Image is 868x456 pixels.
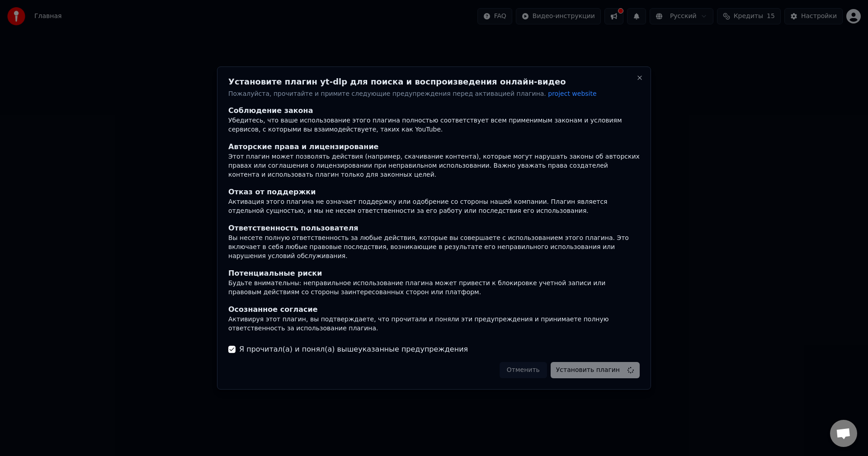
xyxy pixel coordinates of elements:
[228,106,640,117] div: Соблюдение закона
[228,89,640,99] p: Пожалуйста, прочитайте и примите следующие предупреждения перед активацией плагина.
[228,268,640,279] div: Потенциальные риски
[228,234,640,261] div: Вы несете полную ответственность за любые действия, которые вы совершаете с использованием этого ...
[228,142,640,153] div: Авторские права и лицензирование
[228,315,640,333] div: Активируя этот плагин, вы подтверждаете, что прочитали и поняли эти предупреждения и принимаете п...
[228,153,640,180] div: Этот плагин может позволять действия (например, скачивание контента), которые могут нарушать зако...
[228,187,640,198] div: Отказ от поддержки
[228,78,640,86] h2: Установите плагин yt-dlp для поиска и воспроизведения онлайн-видео
[228,223,640,234] div: Ответственность пользователя
[228,304,640,315] div: Осознанное согласие
[228,198,640,216] div: Активация этого плагина не означает поддержку или одобрение со стороны нашей компании. Плагин явл...
[228,279,640,297] div: Будьте внимательны: неправильное использование плагина может привести к блокировке учетной записи...
[548,90,596,97] span: project website
[228,117,640,135] div: Убедитесь, что ваше использование этого плагина полностью соответствует всем применимым законам и...
[239,344,468,355] label: Я прочитал(а) и понял(а) вышеуказанные предупреждения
